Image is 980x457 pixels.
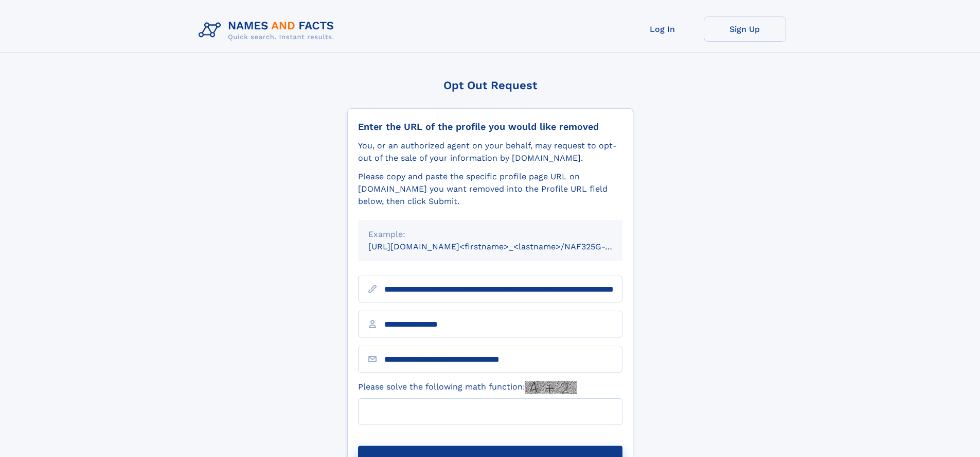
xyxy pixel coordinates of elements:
[704,16,786,42] a: Sign Up
[368,242,642,251] small: [URL][DOMAIN_NAME]<firstname>_<lastname>/NAF325G-xxxxxxxx
[358,171,622,208] div: Please copy and paste the specific profile page URL on [DOMAIN_NAME] you want removed into the Pr...
[368,228,612,241] div: Example:
[621,16,704,42] a: Log In
[358,121,622,132] div: Enter the URL of the profile you would like removed
[358,381,577,394] label: Please solve the following math function:
[347,79,633,92] div: Opt Out Request
[194,16,343,44] img: Logo Names and Facts
[358,140,622,164] div: You, or an authorized agent on your behalf, may request to opt-out of the sale of your informatio...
